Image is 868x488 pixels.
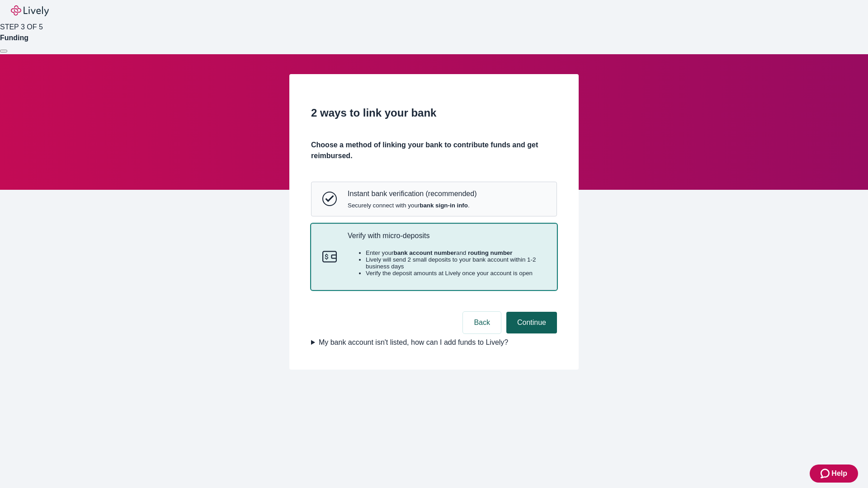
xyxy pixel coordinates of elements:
strong: bank sign-in info [420,202,468,209]
button: Back [463,312,501,333]
p: Instant bank verification (recommended) [348,189,476,198]
strong: routing number [468,249,512,256]
button: Micro-depositsVerify with micro-depositsEnter yourbank account numberand routing numberLively wil... [311,224,557,290]
button: Zendesk support iconHelp [810,465,858,483]
svg: Micro-deposits [322,249,337,264]
span: Help [831,468,847,479]
img: Lively [11,5,49,16]
button: Continue [506,312,557,333]
li: Verify the deposit amounts at Lively once your account is open [366,270,546,277]
button: Instant bank verificationInstant bank verification (recommended)Securely connect with yourbank si... [311,182,557,216]
svg: Instant bank verification [322,192,337,206]
h4: Choose a method of linking your bank to contribute funds and get reimbursed. [311,140,557,161]
summary: My bank account isn't listed, how can I add funds to Lively? [311,337,557,348]
li: Lively will send 2 small deposits to your bank account within 1-2 business days [366,256,546,270]
svg: Zendesk support icon [821,468,831,479]
strong: bank account number [394,249,457,256]
p: Verify with micro-deposits [348,231,546,240]
li: Enter your and [366,249,546,256]
span: Securely connect with your . [348,202,476,209]
h2: 2 ways to link your bank [311,105,557,121]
